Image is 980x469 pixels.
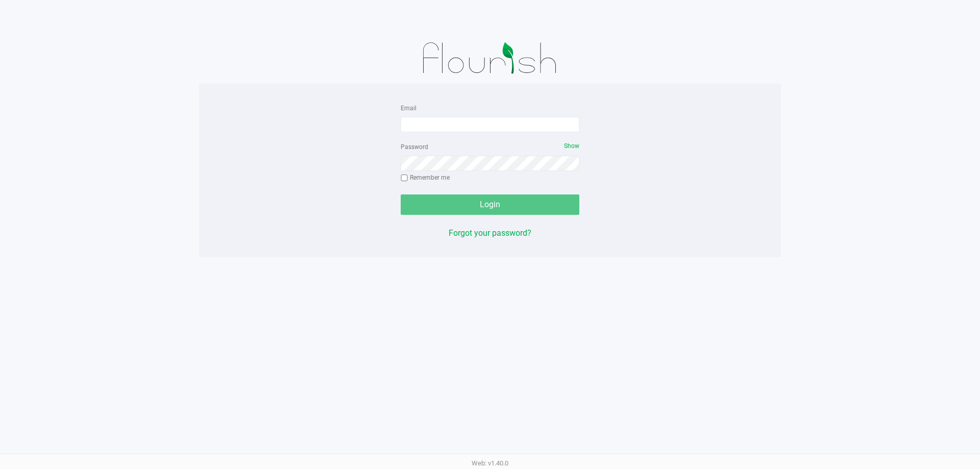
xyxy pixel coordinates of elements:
span: Web: v1.40.0 [472,459,508,467]
label: Remember me [401,173,450,182]
button: Forgot your password? [449,227,531,239]
label: Password [401,142,428,152]
span: Show [564,142,579,150]
input: Remember me [401,175,408,182]
label: Email [401,104,416,113]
